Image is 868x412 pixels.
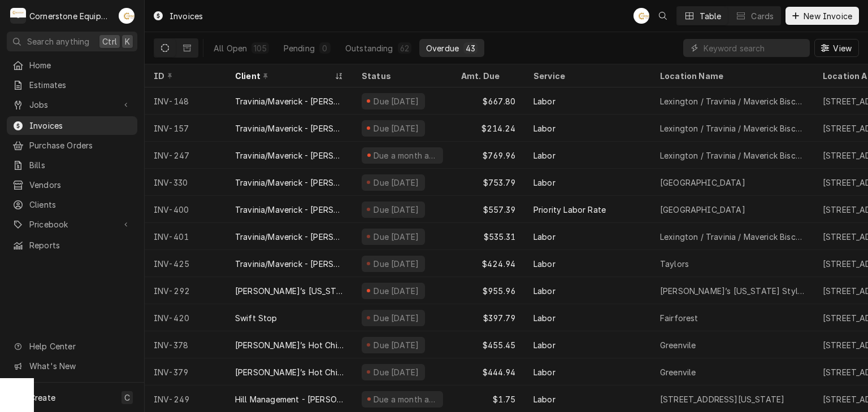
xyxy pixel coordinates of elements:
[7,95,137,114] a: Go to Jobs
[7,116,137,135] a: Invoices
[452,115,524,142] div: $214.24
[660,150,805,161] div: Lexington / Travinia / Maverick Biscuit
[29,10,112,22] div: Cornerstone Equipment Repair, LLC
[372,204,420,216] div: Due [DATE]
[29,59,132,71] span: Home
[654,7,672,25] button: Open search
[29,199,132,211] span: Clients
[29,159,132,171] span: Bills
[27,36,89,47] span: Search anything
[235,204,344,216] div: Travinia/Maverick - [PERSON_NAME]
[660,393,784,405] div: [STREET_ADDRESS][US_STATE]
[119,8,134,24] div: AB
[452,331,524,358] div: $455.45
[235,258,344,270] div: Travinia/Maverick - [PERSON_NAME]
[831,42,854,54] span: View
[700,10,722,22] div: Table
[7,136,137,155] a: Purchase Orders
[7,32,137,51] button: Search anythingCtrlK
[452,277,524,304] div: $955.96
[102,36,117,47] span: Ctrl
[533,70,640,82] div: Service
[235,393,344,405] div: Hill Management - [PERSON_NAME]
[7,176,137,194] a: Vendors
[145,169,226,196] div: INV-330
[145,277,226,304] div: INV-292
[362,70,441,82] div: Status
[7,236,137,255] a: Reports
[452,250,524,277] div: $424.94
[533,95,555,107] div: Labor
[452,87,524,115] div: $667.80
[660,285,805,297] div: [PERSON_NAME]’s [US_STATE] Style Pizza
[533,366,555,378] div: Labor
[29,99,115,111] span: Jobs
[145,250,226,277] div: INV-425
[452,358,524,385] div: $444.94
[235,177,344,189] div: Travinia/Maverick - [PERSON_NAME]
[372,339,420,351] div: Due [DATE]
[154,70,215,82] div: ID
[372,258,420,270] div: Due [DATE]
[235,366,344,378] div: [PERSON_NAME]’s Hot Chicken Shack
[466,42,475,54] div: 43
[704,39,804,57] input: Keyword search
[426,42,459,54] div: Overdue
[10,8,26,24] div: Cornerstone Equipment Repair, LLC's Avatar
[533,285,555,297] div: Labor
[533,204,606,216] div: Priority Labor Rate
[372,177,420,189] div: Due [DATE]
[145,223,226,250] div: INV-401
[660,70,802,82] div: Location Name
[7,195,137,214] a: Clients
[214,42,247,54] div: All Open
[254,42,266,54] div: 105
[125,36,130,47] span: K
[7,56,137,74] a: Home
[660,312,698,324] div: Fairforest
[372,285,420,297] div: Due [DATE]
[345,42,393,54] div: Outstanding
[533,231,555,243] div: Labor
[124,392,130,404] span: C
[801,10,854,22] span: New Invoice
[235,339,344,351] div: [PERSON_NAME]’s Hot Chicken Shack
[452,223,524,250] div: $535.31
[29,120,132,132] span: Invoices
[145,304,226,331] div: INV-420
[235,285,344,297] div: [PERSON_NAME]’s [US_STATE] Style Pizza
[533,258,555,270] div: Labor
[284,42,315,54] div: Pending
[10,8,26,24] div: C
[29,79,132,91] span: Estimates
[660,258,689,270] div: Taylors
[145,358,226,385] div: INV-379
[751,10,774,22] div: Cards
[533,177,555,189] div: Labor
[660,231,805,243] div: Lexington / Travinia / Maverick Biscuit
[372,150,439,161] div: Due a month ago
[7,156,137,174] a: Bills
[372,366,420,378] div: Due [DATE]
[533,339,555,351] div: Labor
[235,70,332,82] div: Client
[145,196,226,223] div: INV-400
[145,331,226,358] div: INV-378
[660,95,805,107] div: Lexington / Travinia / Maverick Biscuit
[660,204,745,216] div: [GEOGRAPHIC_DATA]
[7,215,137,234] a: Go to Pricebook
[29,179,132,191] span: Vendors
[372,95,420,107] div: Due [DATE]
[452,142,524,169] div: $769.96
[660,366,696,378] div: Greenvile
[372,393,439,405] div: Due a month ago
[372,122,420,134] div: Due [DATE]
[235,150,344,161] div: Travinia/Maverick - [PERSON_NAME]
[29,360,131,372] span: What's New
[235,122,344,134] div: Travinia/Maverick - [PERSON_NAME]
[461,70,513,82] div: Amt. Due
[533,122,555,134] div: Labor
[400,42,409,54] div: 62
[29,340,131,352] span: Help Center
[633,8,649,24] div: AB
